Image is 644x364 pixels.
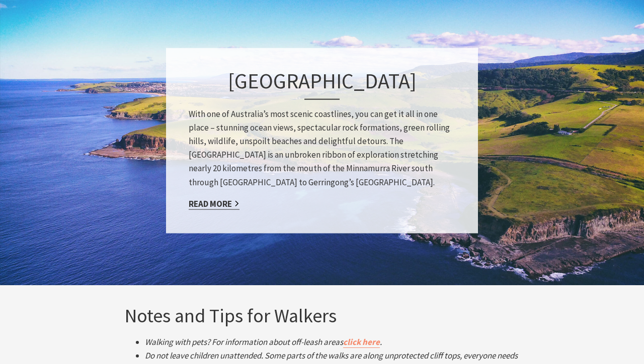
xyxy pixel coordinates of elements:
[343,336,380,348] a: click here
[189,198,239,209] a: Read More
[145,336,382,348] em: Walking with pets? For information about off-leash areas .
[189,107,455,189] p: With one of Australia’s most scenic coastlines, you can get it all in one place – stunning ocean ...
[189,68,455,99] h3: [GEOGRAPHIC_DATA]
[125,304,519,327] h3: Notes and Tips for Walkers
